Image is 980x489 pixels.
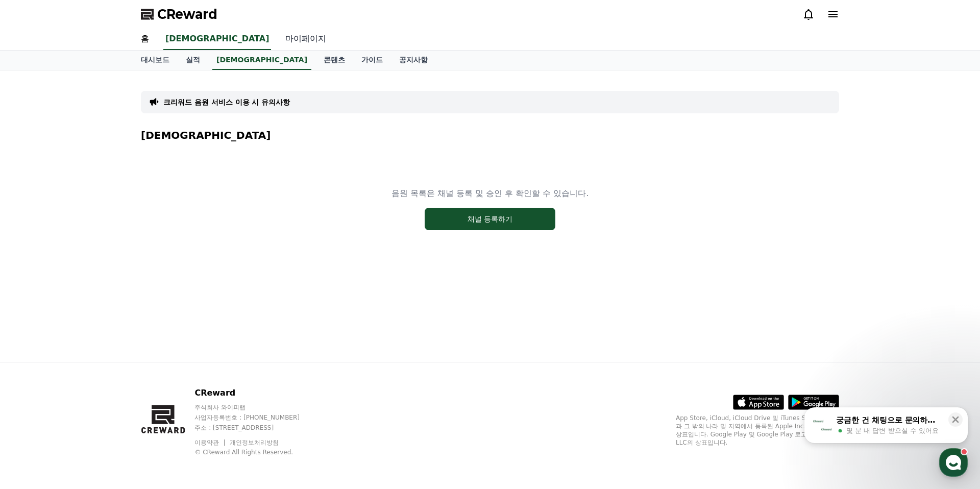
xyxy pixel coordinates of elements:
a: CReward [141,6,217,22]
a: 이용약관 [194,439,227,446]
span: CReward [157,6,217,22]
a: [DEMOGRAPHIC_DATA] [163,29,271,50]
a: [DEMOGRAPHIC_DATA] [212,51,311,70]
p: 사업자등록번호 : [PHONE_NUMBER] [194,413,319,422]
p: 음원 목록은 채널 등록 및 승인 후 확인할 수 있습니다. [391,187,589,200]
a: 콘텐츠 [315,51,353,70]
p: CReward [194,387,319,399]
a: 실적 [178,51,208,70]
a: 홈 [133,29,157,50]
a: 홈 [3,324,67,349]
a: 가이드 [353,51,391,70]
span: 대화 [93,339,106,348]
p: App Store, iCloud, iCloud Drive 및 iTunes Store는 미국과 그 밖의 나라 및 지역에서 등록된 Apple Inc.의 서비스 상표입니다. Goo... [676,414,839,447]
a: 개인정보처리방침 [230,439,279,446]
a: 마이페이지 [277,29,334,50]
a: 공지사항 [391,51,436,70]
a: 대화 [67,324,132,349]
p: 주식회사 와이피랩 [194,403,319,411]
a: 설정 [132,324,196,349]
span: 홈 [32,339,38,347]
span: 설정 [158,339,170,347]
a: 크리워드 음원 서비스 이용 시 유의사항 [163,97,290,107]
button: 채널 등록하기 [425,208,555,230]
p: 주소 : [STREET_ADDRESS] [194,424,319,432]
a: 대시보드 [133,51,178,70]
h4: [DEMOGRAPHIC_DATA] [141,130,839,141]
p: © CReward All Rights Reserved. [194,448,319,456]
